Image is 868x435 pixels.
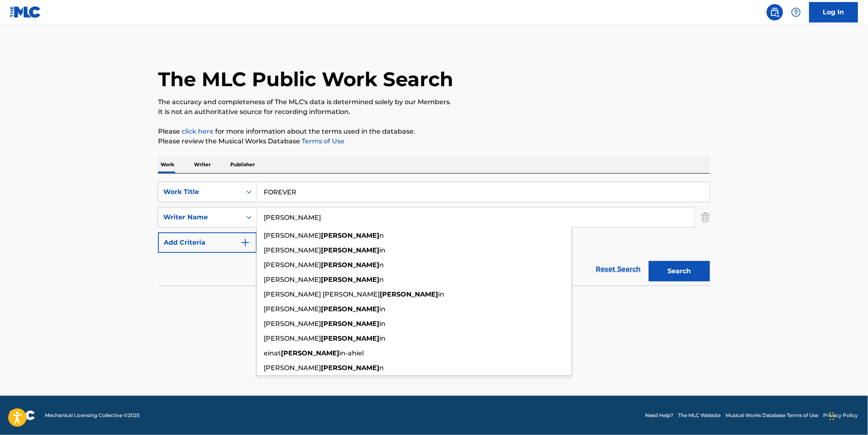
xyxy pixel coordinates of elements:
strong: [PERSON_NAME] [321,276,379,283]
a: Terms of Use [300,137,345,145]
p: Work [158,156,177,173]
span: in-ahiel [339,349,364,357]
strong: [PERSON_NAME] [321,246,379,254]
span: [PERSON_NAME] [264,276,321,283]
p: Publisher [228,156,257,173]
p: Please for more information about the terms used in the database. [158,127,710,136]
strong: [PERSON_NAME] [321,261,379,269]
span: [PERSON_NAME] [264,261,321,269]
span: n [379,232,384,239]
button: Search [649,261,710,281]
span: in [379,320,385,328]
div: Help [788,4,804,20]
span: Mechanical Licensing Collective © 2025 [45,412,140,419]
strong: [PERSON_NAME] [321,364,379,372]
a: click here [182,127,214,135]
span: [PERSON_NAME] [264,364,321,372]
img: 9d2ae6d4665cec9f34b9.svg [240,238,250,248]
span: [PERSON_NAME] [264,335,321,342]
img: MLC Logo [10,6,41,18]
div: Drag [830,404,835,428]
a: Reset Search [592,260,645,278]
a: Privacy Policy [823,412,858,419]
p: The accuracy and completeness of The MLC's data is determined solely by our Members. [158,97,710,107]
iframe: Chat Widget [827,396,868,435]
span: in [379,335,385,342]
img: help [791,7,801,17]
a: Need Help? [645,412,674,419]
strong: [PERSON_NAME] [321,335,379,342]
span: in [438,290,444,298]
p: It is not an authoritative source for recording information. [158,107,710,117]
span: [PERSON_NAME] [264,246,321,254]
strong: [PERSON_NAME] [321,305,379,313]
strong: [PERSON_NAME] [321,232,379,239]
p: Writer [191,156,213,173]
span: n [379,276,384,283]
strong: [PERSON_NAME] [281,349,339,357]
span: [PERSON_NAME] [264,232,321,239]
a: Public Search [767,4,783,20]
img: Delete Criterion [701,207,710,228]
span: n [379,364,384,372]
strong: [PERSON_NAME] [380,290,438,298]
p: Please review the Musical Works Database [158,136,710,146]
span: n [379,261,384,269]
h1: The MLC Public Work Search [158,67,453,91]
span: in [379,246,385,254]
div: Writer Name [163,212,237,222]
a: Log In [809,2,858,22]
span: [PERSON_NAME] [PERSON_NAME] [264,290,380,298]
form: Search Form [158,182,710,286]
a: Musical Works Database Terms of Use [726,412,819,419]
button: Add Criteria [158,232,257,253]
strong: [PERSON_NAME] [321,320,379,328]
span: einat [264,349,281,357]
img: search [770,7,780,17]
img: logo [10,410,35,420]
a: The MLC Website [679,412,721,419]
span: [PERSON_NAME] [264,320,321,328]
span: in [379,305,385,313]
span: [PERSON_NAME] [264,305,321,313]
div: Work Title [163,187,237,197]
